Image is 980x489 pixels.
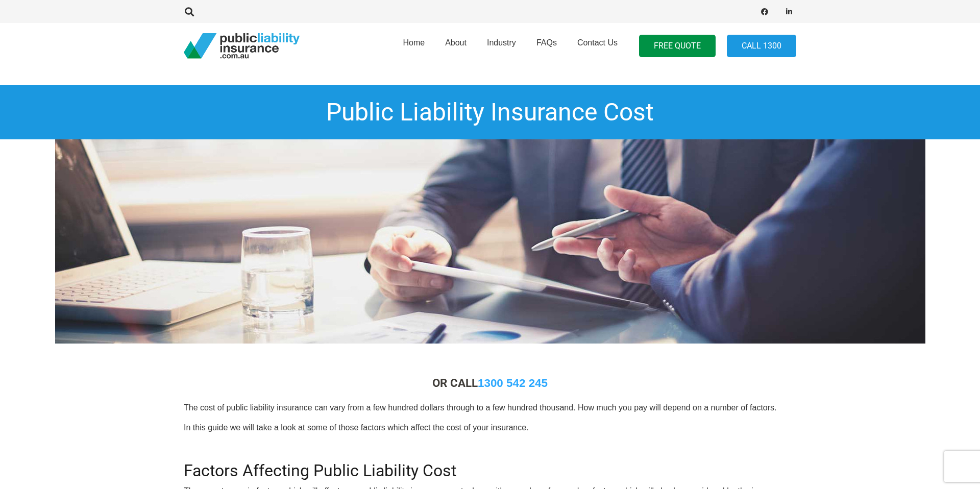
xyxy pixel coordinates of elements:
[477,20,526,72] a: Industry
[432,376,548,389] strong: OR CALL
[445,38,467,47] span: About
[639,35,716,58] a: FREE QUOTE
[403,38,425,47] span: Home
[577,38,618,47] span: Contact Us
[487,38,516,47] span: Industry
[179,7,200,16] a: Search
[478,377,548,389] a: 1300 542 245
[184,422,796,433] p: In this guide we will take a look at some of those factors which affect the cost of your insurance.
[536,38,557,47] span: FAQs
[435,20,477,72] a: About
[184,449,796,480] h2: Factors Affecting Public Liability Cost
[782,5,796,19] a: LinkedIn
[757,5,772,19] a: Facebook
[55,139,925,344] img: Public liability Insurance Cost
[727,35,796,58] a: Call 1300
[184,33,300,59] a: pli_logotransparent
[526,20,567,72] a: FAQs
[567,20,628,72] a: Contact Us
[393,20,435,72] a: Home
[184,402,796,413] p: The cost of public liability insurance can vary from a few hundred dollars through to a few hundr...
